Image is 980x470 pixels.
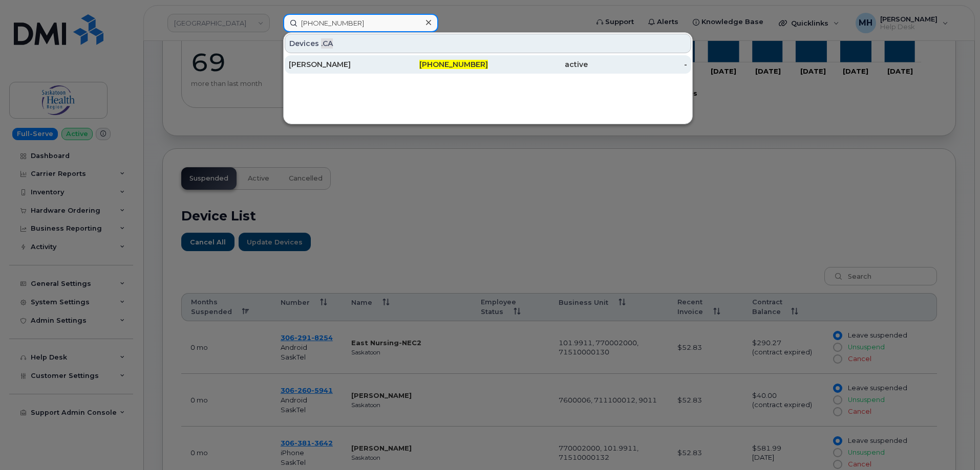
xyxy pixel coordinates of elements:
[419,60,488,69] span: [PHONE_NUMBER]
[289,59,389,70] div: [PERSON_NAME]
[283,14,438,32] input: Find something...
[285,34,691,53] div: Devices
[285,55,691,74] a: [PERSON_NAME][PHONE_NUMBER]active-
[588,59,688,70] div: -
[321,38,333,49] span: .CA
[488,59,588,70] div: active
[935,426,972,462] iframe: Messenger Launcher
